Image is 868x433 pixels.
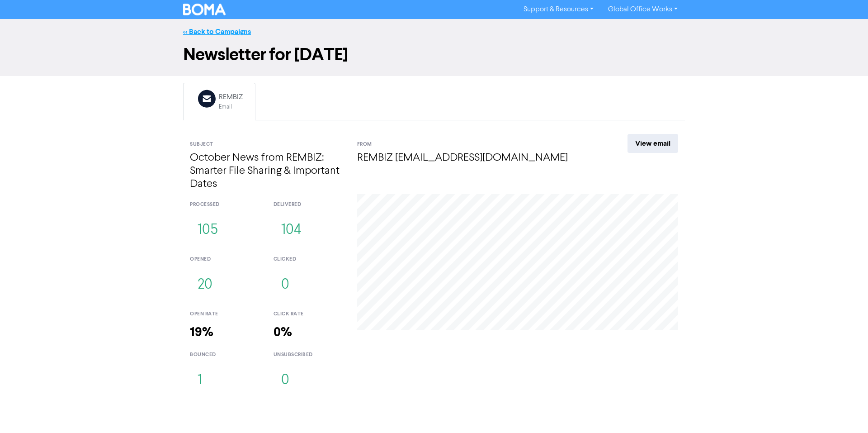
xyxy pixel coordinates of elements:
div: delivered [274,201,344,209]
h4: October News from REMBIZ: Smarter File Sharing & Important Dates [190,152,344,190]
div: REMBIZ [219,92,243,103]
strong: 0% [274,324,292,340]
a: Global Office Works [601,2,685,17]
button: 105 [190,215,226,245]
div: processed [190,201,260,209]
div: opened [190,256,260,263]
div: open rate [190,310,260,318]
button: 0 [274,366,297,395]
button: 0 [274,270,297,300]
button: 1 [190,366,210,395]
h4: REMBIZ [EMAIL_ADDRESS][DOMAIN_NAME] [357,152,594,165]
div: click rate [274,310,344,318]
div: From [357,141,594,148]
button: 104 [274,215,309,245]
button: 20 [190,270,220,300]
div: bounced [190,351,260,359]
div: clicked [274,256,344,263]
strong: 19% [190,324,213,340]
h1: Newsletter for [DATE] [183,44,685,65]
a: << Back to Campaigns [183,27,251,36]
a: View email [627,134,678,153]
div: Subject [190,141,344,148]
div: Email [219,103,243,111]
img: BOMA Logo [183,4,226,15]
div: unsubscribed [274,351,344,359]
a: Support & Resources [516,2,601,17]
iframe: Chat Widget [823,390,868,433]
